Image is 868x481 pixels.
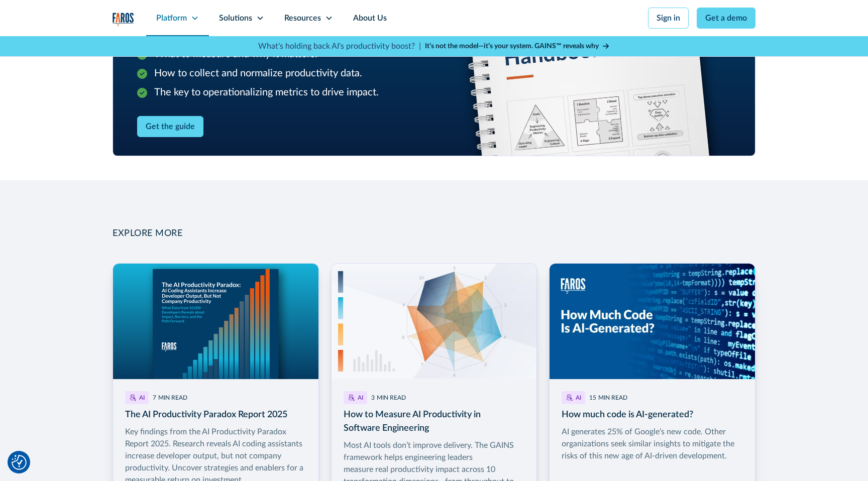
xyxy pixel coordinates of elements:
[425,43,599,50] strong: It’s not the model—it’s your system. GAINS™ reveals why
[156,12,187,24] div: Platform
[12,455,27,470] button: Cookie Settings
[137,116,203,137] a: Get the guide
[154,85,379,100] p: The key to operationalizing metrics to drive impact.
[284,12,321,24] div: Resources
[219,12,252,24] div: Solutions
[113,228,755,239] h2: EXPLORE MORE
[113,13,134,27] img: Logo of the analytics and reporting company Faros.
[425,41,610,52] a: It’s not the model—it’s your system. GAINS™ reveals why
[258,40,421,52] p: What's holding back AI's productivity boost? |
[697,8,755,29] a: Get a demo
[12,455,27,470] img: Revisit consent button
[154,66,362,81] p: How to collect and normalize productivity data.
[648,8,689,29] a: Sign in
[113,13,134,27] a: home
